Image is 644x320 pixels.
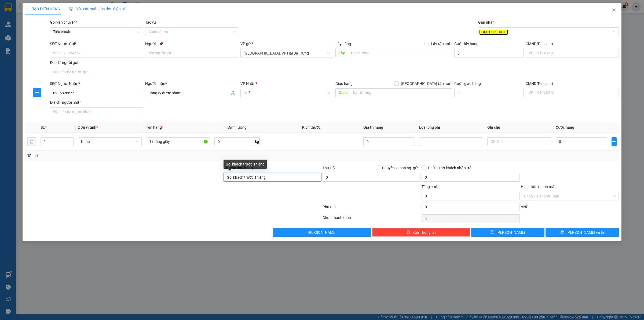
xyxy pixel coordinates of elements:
[146,137,210,146] input: VD: Bàn, Ghế
[412,229,436,235] span: Xóa Thông tin
[228,125,247,130] span: Định lượng
[78,125,98,130] span: Đơn vị tính
[25,7,60,11] span: TẠO ĐƠN HÀNG
[503,31,506,33] span: close
[145,81,238,87] div: Người nhận
[50,60,143,66] div: Địa chỉ người gửi
[521,185,557,189] label: Hình thức thanh toán
[41,125,45,130] span: SL
[407,230,410,235] span: delete
[454,89,524,97] input: Cước giao hàng
[335,81,353,86] span: Giao hàng
[2,12,41,21] span: [PHONE_NUMBER]
[145,20,156,24] label: Tác vụ
[546,228,619,237] button: printer[PERSON_NAME] và In
[521,205,528,209] span: VND
[454,81,481,86] label: Cước giao hàng
[224,160,267,169] div: Gọi khách trước 1 tiếng
[308,229,336,235] span: [PERSON_NAME]
[612,139,616,144] span: plus
[50,99,143,105] div: Địa chỉ người nhận
[224,173,321,182] input: Ghi chú đơn hàng
[380,165,420,171] span: Chuyển khoản ng. gửi
[454,49,524,57] input: Cước lấy hàng
[350,88,452,97] input: Dọc đường
[487,137,551,146] input: Ghi Chú
[322,215,421,224] div: Chưa thanh toán
[399,81,452,87] span: [GEOGRAPHIC_DATA] tận nơi
[372,228,470,237] button: deleteXóa Thông tin
[323,166,335,170] span: Thu Hộ
[2,29,82,36] span: Mã đơn: VHBT1408250015
[27,137,36,146] button: delete
[25,7,29,11] span: plus
[417,122,485,133] th: Loại phụ phí
[471,228,544,237] button: save[PERSON_NAME]
[42,12,107,21] span: CÔNG TY TNHH CHUYỂN PHÁT NHANH BẢO AN
[244,49,330,57] span: Hà Nội: VP Hai Bà Trưng
[478,20,495,24] label: Gán nhãn
[363,125,383,130] span: Giá trị hàng
[273,228,371,237] button: [PERSON_NAME]
[526,41,619,47] div: CMND/Passport
[485,122,553,133] th: Ghi chú
[348,49,452,57] input: Dọc đường
[335,88,350,97] span: Giao
[240,41,334,47] div: VP gửi
[50,41,143,47] div: SĐT Người Gửi
[33,90,41,95] span: plus
[561,230,564,235] span: printer
[33,88,41,97] button: plus
[50,68,143,76] input: Địa chỉ của người gửi
[429,41,452,47] span: Lấy tận nơi
[81,138,138,146] span: Khác
[556,125,574,130] span: Cước hàng
[38,2,108,10] strong: PHIẾU DÁN LÊN HÀNG
[69,7,73,11] img: icon
[335,42,351,46] span: Lấy hàng
[27,153,248,159] div: Tổng: 1
[566,229,604,235] span: [PERSON_NAME] và In
[606,3,621,18] button: Close
[240,81,255,86] span: VP Nhận
[254,137,260,146] span: kg
[50,20,77,24] span: Gói vận chuyển
[302,125,321,130] span: Kích thước
[69,7,125,11] span: Yêu cầu xuất hóa đơn điện tử
[526,81,619,87] div: CMND/Passport
[53,28,140,36] span: Tiêu chuẩn
[426,165,474,171] span: Phí thu hộ khách nhận trả
[496,229,525,235] span: [PERSON_NAME]
[363,137,415,146] input: 0
[15,12,28,16] strong: CSKH:
[50,81,143,87] div: SĐT Người Nhận
[491,230,494,235] span: save
[480,30,508,35] span: ĐỌC GHI CHÚ
[50,107,143,116] input: Địa chỉ của người nhận
[454,42,478,46] label: Cước lấy hàng
[612,8,616,12] span: close
[322,204,421,213] div: Phụ thu
[2,37,34,42] span: 14:52:48 [DATE]
[612,137,617,146] button: plus
[146,125,163,130] span: Tên hàng
[145,41,238,47] div: Người gửi
[231,91,235,95] span: user-add
[335,49,348,57] span: Lấy
[244,89,330,97] span: Huế
[422,185,439,189] span: Tổng cước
